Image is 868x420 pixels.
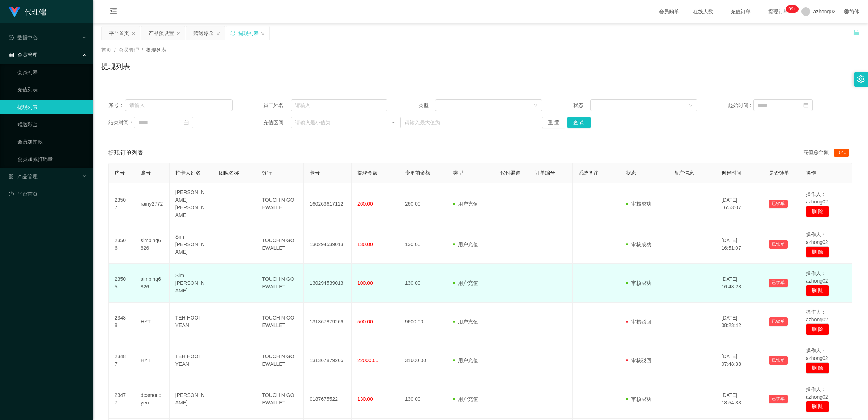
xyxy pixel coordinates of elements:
button: 重 置 [542,117,565,128]
i: 图标: close [261,31,265,36]
input: 请输入最大值为 [400,117,511,128]
span: 数据中心 [9,35,38,40]
span: 充值订单 [727,9,754,14]
span: 操作人：azhong02 [806,309,828,322]
span: 类型 [453,170,463,176]
button: 已锁单 [769,317,788,326]
span: 持卡人姓名 [175,170,201,176]
td: 160263617122 [304,183,352,225]
td: 130.00 [399,264,447,303]
span: 操作人：azhong02 [806,348,828,361]
td: 131367879266 [304,303,352,341]
i: 图标: close [216,31,220,36]
a: 会员加扣款 [17,134,87,149]
input: 请输入最小值为 [291,117,387,128]
span: 卡号 [310,170,320,176]
button: 已锁单 [769,395,788,403]
span: 审核驳回 [626,319,651,325]
sup: 1223 [786,5,799,13]
td: TEH HOOI YEAN [170,303,213,341]
i: 图标: down [533,103,538,108]
span: / [114,47,116,53]
span: 审核成功 [626,280,651,286]
span: 银行 [262,170,272,176]
span: 500.00 [357,319,373,325]
td: 0187675522 [304,380,352,419]
span: 提现列表 [146,47,166,53]
span: / [142,47,143,53]
span: 用户充值 [453,280,478,286]
td: HYT [135,303,170,341]
span: 充值区间： [263,119,291,127]
a: 会员加减打码量 [17,152,87,166]
span: 审核成功 [626,396,651,402]
span: 账号 [141,170,151,176]
span: 1040 [834,149,849,157]
span: 状态： [573,102,590,109]
span: 审核成功 [626,241,651,247]
td: 23477 [109,380,135,419]
td: 23487 [109,341,135,380]
td: [DATE] 16:53:07 [715,183,763,225]
td: TOUCH N GO EWALLET [256,264,304,303]
span: 结束时间： [109,119,134,127]
i: 图标: check-circle-o [9,35,14,40]
span: 序号 [115,170,125,176]
span: 起始时间： [728,102,753,109]
span: 审核驳回 [626,357,651,363]
span: 提现订单列表 [109,149,143,157]
a: 充值列表 [17,82,87,97]
button: 删 除 [806,285,829,296]
i: 图标: appstore-o [9,174,14,179]
input: 请输入 [125,99,232,111]
td: 23507 [109,183,135,225]
button: 已锁单 [769,356,788,365]
td: TOUCH N GO EWALLET [256,380,304,419]
span: 团队名称 [219,170,239,176]
button: 已锁单 [769,240,788,249]
span: 产品管理 [9,173,38,179]
span: 提现金额 [357,170,378,176]
td: 260.00 [399,183,447,225]
span: 操作人：azhong02 [806,386,828,400]
td: HYT [135,341,170,380]
span: 状态 [626,170,636,176]
span: 操作 [806,170,816,176]
td: [DATE] 16:51:07 [715,225,763,264]
span: 用户充值 [453,241,478,247]
span: 变更前金额 [405,170,430,176]
img: logo.9652507e.png [9,7,20,17]
td: 130294539013 [304,264,352,303]
i: 图标: sync [230,31,235,36]
button: 删 除 [806,323,829,335]
i: 图标: calendar [803,103,808,108]
span: 账号： [109,102,125,109]
td: [DATE] 18:54:33 [715,380,763,419]
td: simping6826 [135,264,170,303]
span: 操作人：azhong02 [806,191,828,205]
td: [DATE] 08:23:42 [715,303,763,341]
i: 图标: table [9,52,14,57]
td: 130.00 [399,380,447,419]
div: 平台首页 [109,26,129,40]
td: 130294539013 [304,225,352,264]
span: 订单编号 [535,170,555,176]
button: 已锁单 [769,200,788,208]
div: 充值总金额： [803,149,852,157]
a: 提现列表 [17,100,87,114]
i: 图标: down [689,103,693,108]
td: [PERSON_NAME] [PERSON_NAME] [170,183,213,225]
i: 图标: menu-fold [101,0,126,23]
td: Sim [PERSON_NAME] [170,264,213,303]
h1: 代理端 [25,0,46,23]
span: 用户充值 [453,396,478,402]
span: 创建时间 [721,170,741,176]
div: 赠送彩金 [193,26,214,40]
span: 操作人：azhong02 [806,270,828,284]
td: TOUCH N GO EWALLET [256,225,304,264]
span: 会员管理 [119,47,139,53]
input: 请输入 [291,99,387,111]
i: 图标: close [131,31,136,36]
td: Sim [PERSON_NAME] [170,225,213,264]
h1: 提现列表 [101,61,130,72]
